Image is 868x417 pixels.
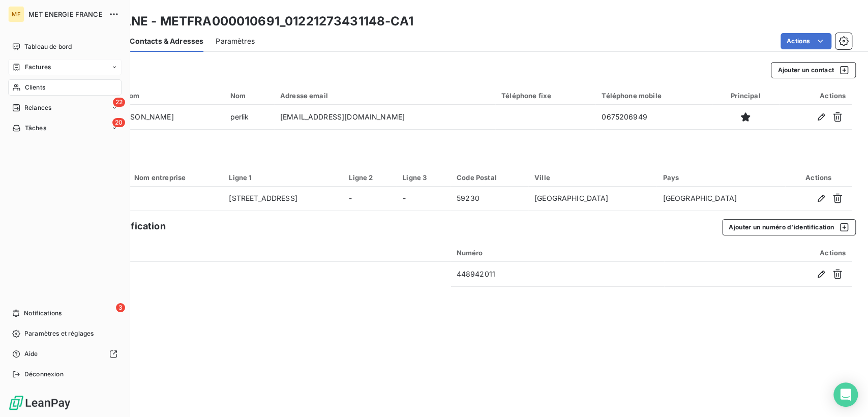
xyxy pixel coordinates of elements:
[8,6,24,22] div: ME
[49,262,451,286] td: SIREN
[24,42,72,51] span: Tableau de bord
[528,187,657,211] td: [GEOGRAPHIC_DATA]
[25,83,45,92] span: Clients
[451,187,528,211] td: 59230
[595,105,712,129] td: 0675206949
[24,309,62,318] span: Notifications
[114,92,218,100] div: Prénom
[349,173,391,182] div: Ligne 2
[457,249,659,257] div: Numéro
[718,92,773,100] div: Principal
[534,173,651,182] div: Ville
[786,92,846,100] div: Actions
[25,63,51,72] span: Factures
[451,262,665,286] td: 448942011
[224,105,274,129] td: perlik
[602,92,706,100] div: Téléphone mobile
[116,303,125,312] span: 3
[216,36,255,46] span: Paramètres
[722,219,856,235] button: Ajouter un numéro d’identification
[280,92,489,100] div: Adresse email
[108,105,224,129] td: [PERSON_NAME]
[229,173,337,182] div: Ligne 1
[24,103,51,112] span: Relances
[397,187,451,211] td: -
[24,370,64,379] span: Déconnexion
[274,105,495,129] td: [EMAIL_ADDRESS][DOMAIN_NAME]
[134,173,217,182] div: Nom entreprise
[457,173,522,182] div: Code Postal
[55,248,444,257] div: Type
[89,12,413,31] h3: MARIANE - METFRA000010691_01221273431148-CA1
[24,349,38,359] span: Aide
[25,124,46,133] span: Tâches
[343,187,397,211] td: -
[663,173,779,182] div: Pays
[403,173,444,182] div: Ligne 3
[670,249,846,257] div: Actions
[791,173,846,182] div: Actions
[28,10,103,18] span: MET ENERGIE FRANCE
[112,118,125,127] span: 20
[501,92,589,100] div: Téléphone fixe
[656,187,785,211] td: [GEOGRAPHIC_DATA]
[230,92,267,100] div: Nom
[130,36,203,46] span: Contacts & Adresses
[833,382,858,407] div: Open Intercom Messenger
[771,62,856,78] button: Ajouter un contact
[781,33,831,49] button: Actions
[8,346,122,362] a: Aide
[113,98,125,107] span: 22
[24,329,94,338] span: Paramètres et réglages
[8,395,71,411] img: Logo LeanPay
[223,187,343,211] td: [STREET_ADDRESS]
